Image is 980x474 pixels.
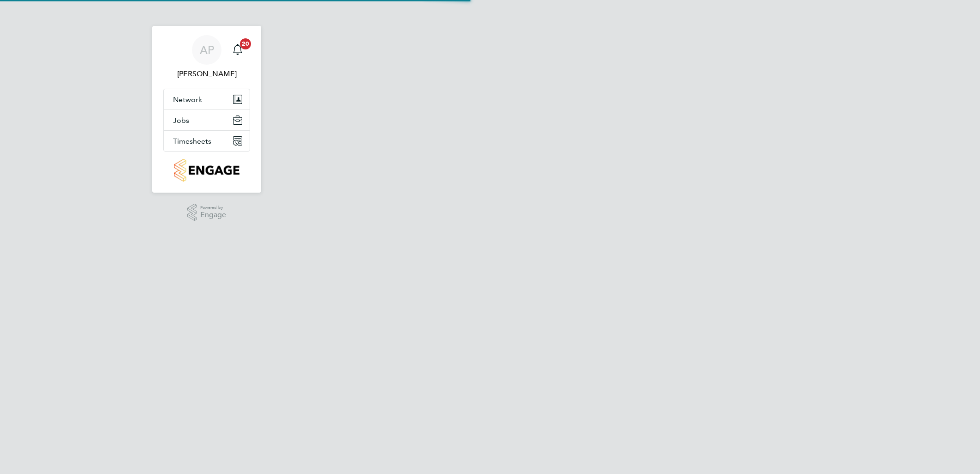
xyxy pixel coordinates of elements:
[173,116,189,125] span: Jobs
[200,204,226,212] span: Powered by
[163,159,250,182] a: Go to home page
[173,95,202,104] span: Network
[173,137,211,146] span: Timesheets
[163,35,250,79] a: AP[PERSON_NAME]
[164,131,250,151] button: Timesheets
[164,89,250,109] button: Network
[200,44,214,56] span: AP
[163,68,250,79] span: Andy Pearce
[187,204,227,221] a: Powered byEngage
[228,35,247,65] a: 20
[164,110,250,130] button: Jobs
[152,26,261,193] nav: Main navigation
[240,38,251,49] span: 20
[200,211,226,219] span: Engage
[174,159,239,182] img: countryside-properties-logo-retina.png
